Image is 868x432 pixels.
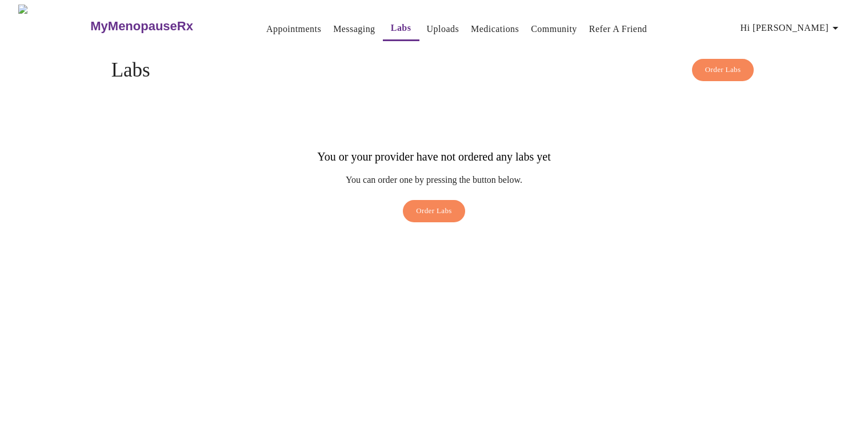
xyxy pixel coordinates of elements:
[531,21,577,37] a: Community
[403,200,465,222] button: Order Labs
[391,20,411,36] a: Labs
[422,18,464,41] button: Uploads
[383,17,419,41] button: Labs
[526,18,582,41] button: Community
[705,63,741,77] span: Order Labs
[317,175,550,185] p: You can order one by pressing the button below.
[317,150,550,163] h3: You or your provider have not ordered any labs yet
[692,59,754,81] button: Order Labs
[466,18,523,41] button: Medications
[333,21,375,37] a: Messaging
[741,20,842,36] span: Hi [PERSON_NAME]
[111,59,757,82] h4: Labs
[400,200,468,228] a: Order Labs
[736,17,847,39] button: Hi [PERSON_NAME]
[262,18,326,41] button: Appointments
[266,21,321,37] a: Appointments
[589,21,647,37] a: Refer a Friend
[18,5,89,47] img: MyMenopauseRx Logo
[329,18,379,41] button: Messaging
[416,205,452,218] span: Order Labs
[471,21,519,37] a: Medications
[585,18,652,41] button: Refer a Friend
[427,21,459,37] a: Uploads
[89,6,239,46] a: MyMenopauseRx
[90,19,193,34] h3: MyMenopauseRx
